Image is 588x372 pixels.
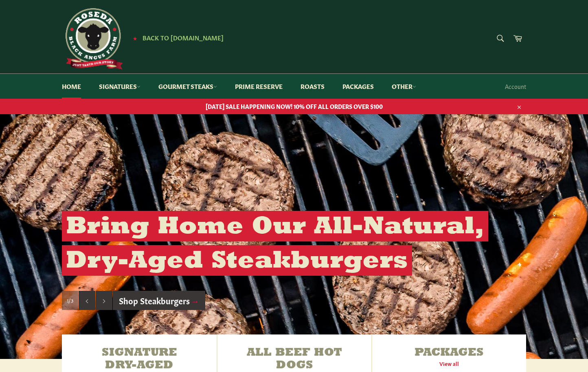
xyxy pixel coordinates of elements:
span: 1/3 [67,297,73,304]
span: → [191,294,199,306]
a: Signatures [91,74,149,99]
button: Previous slide [79,291,95,310]
a: Other [384,74,424,99]
a: Packages [334,74,382,99]
button: Next slide [96,291,112,310]
a: Prime Reserve [227,74,291,99]
a: Home [54,74,89,99]
h2: Bring Home Our All-Natural, Dry-Aged Steakburgers [62,211,488,276]
img: Roseda Beef [62,8,123,69]
a: Shop Steakburgers [113,291,205,310]
a: Account [501,74,530,98]
a: Gourmet Steaks [150,74,225,99]
span: ★ [133,35,137,41]
a: Roasts [292,74,333,99]
span: Back to [DOMAIN_NAME] [143,33,224,42]
span: [DATE] SALE HAPPENING NOW! 10% OFF ALL ORDERS OVER $100 [54,102,534,110]
a: ★ Back to [DOMAIN_NAME] [129,35,224,41]
div: Slide 1, current [62,291,78,310]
